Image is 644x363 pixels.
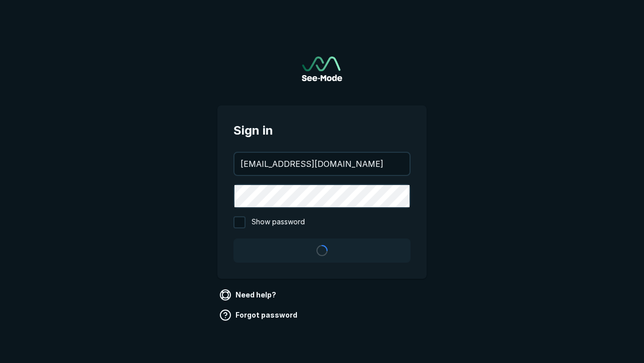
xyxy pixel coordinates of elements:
span: Sign in [233,122,411,140]
img: See-Mode Logo [302,56,342,81]
span: Show password [252,216,305,228]
a: Go to sign in [302,56,342,81]
input: your@email.com [234,153,410,175]
a: Forgot password [217,307,301,323]
a: Need help? [217,287,280,303]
